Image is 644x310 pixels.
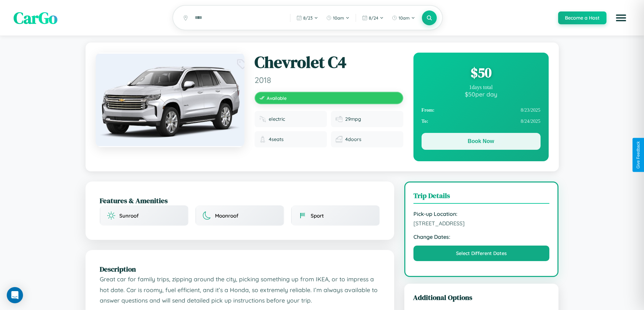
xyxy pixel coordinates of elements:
button: Select Different Dates [413,246,550,261]
button: Become a Host [558,11,606,24]
span: Sport [311,213,324,219]
span: 10am [399,15,410,21]
h1: Chevrolet C4 [255,53,403,72]
div: $ 50 [422,63,541,82]
span: 4 doors [345,136,361,142]
img: Fuel efficiency [336,116,342,122]
span: 10am [333,15,344,21]
span: Available [267,95,287,101]
strong: From: [422,107,435,113]
span: electric [269,116,285,122]
strong: Pick-up Location: [413,210,550,217]
p: Great car for family trips, zipping around the city, picking something up from IKEA, or to impres... [100,274,380,306]
button: 10am [323,12,353,23]
img: Chevrolet C4 2018 [96,53,244,147]
span: [STREET_ADDRESS] [413,220,550,227]
img: Seats [259,136,266,143]
span: 4 seats [269,136,284,142]
strong: To: [422,118,428,124]
img: Fuel type [259,116,266,122]
span: 8 / 23 [303,15,313,21]
span: 8 / 24 [369,15,378,21]
span: CarGo [14,7,57,29]
div: $ 50 per day [422,90,541,98]
div: Give Feedback [636,141,641,169]
h3: Additional Options [413,292,550,302]
h2: Features & Amenities [100,196,380,205]
div: 1 days total [422,84,541,90]
span: 2018 [255,75,403,85]
h3: Trip Details [413,191,550,204]
span: Moonroof [215,213,238,219]
button: 8/23 [293,12,321,23]
button: Open menu [612,8,630,27]
img: Doors [336,136,342,143]
button: 10am [388,12,419,23]
div: 8 / 24 / 2025 [422,116,541,127]
h2: Description [100,264,380,274]
div: Open Intercom Messenger [7,287,23,303]
span: 29 mpg [345,116,361,122]
strong: Change Dates: [413,233,550,240]
button: 8/24 [359,12,387,23]
button: Book Now [422,133,541,150]
span: Sunroof [119,213,139,219]
div: 8 / 23 / 2025 [422,105,541,116]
